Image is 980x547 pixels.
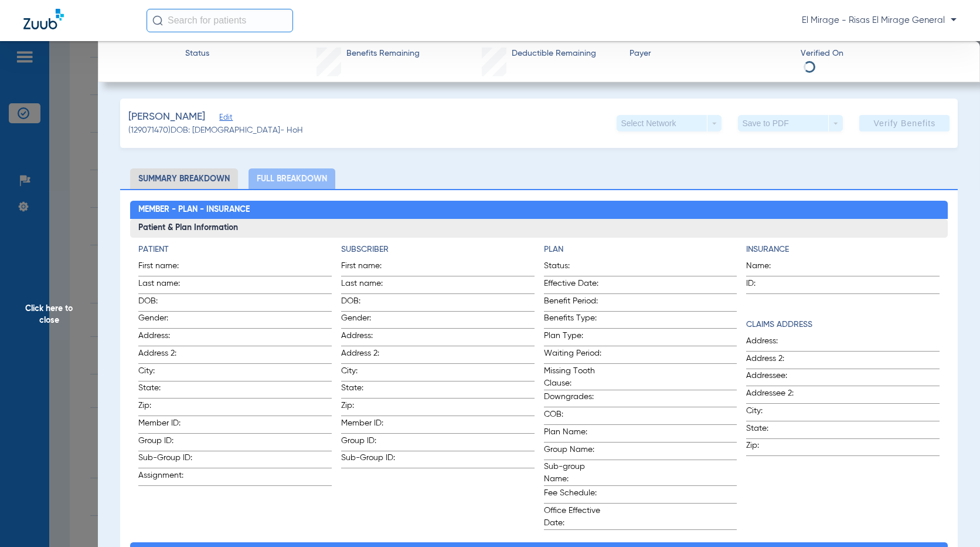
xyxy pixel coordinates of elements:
[544,461,601,485] span: Sub-group Name:
[746,423,804,438] span: State:
[544,426,601,442] span: Plan Name:
[746,387,804,403] span: Addressee 2:
[629,48,790,60] span: Payer
[544,244,737,256] h4: Plan
[138,470,196,485] span: Assignment:
[138,417,196,433] span: Member ID:
[746,440,804,455] span: Zip:
[544,505,601,529] span: Office Effective Date:
[23,9,64,29] img: Zuub Logo
[138,435,196,451] span: Group ID:
[746,319,940,331] h4: Claims Address
[147,9,293,32] input: Search for patients
[921,491,980,547] iframe: Chat Widget
[341,244,535,256] h4: Subscriber
[544,312,601,328] span: Benefits Type:
[341,435,399,451] span: Group ID:
[130,201,948,220] h2: Member - Plan - Insurance
[544,295,601,311] span: Benefit Period:
[341,295,399,311] span: DOB:
[341,400,399,416] span: Zip:
[341,382,399,398] span: State:
[341,312,399,328] span: Gender:
[130,168,238,189] li: Summary Breakdown
[341,452,399,468] span: Sub-Group ID:
[138,330,196,346] span: Address:
[512,48,596,60] span: Deductible Remaining
[128,124,303,137] span: (129071470) DOB: [DEMOGRAPHIC_DATA] - HoH
[544,487,601,503] span: Fee Schedule:
[544,347,601,363] span: Waiting Period:
[138,400,196,416] span: Zip:
[746,405,804,421] span: City:
[185,48,209,60] span: Status
[544,444,601,460] span: Group Name:
[130,219,948,238] h3: Patient & Plan Information
[341,365,399,381] span: City:
[544,391,601,407] span: Downgrades:
[746,260,779,276] span: Name:
[746,370,804,386] span: Addressee:
[746,244,940,256] h4: Insurance
[138,278,196,293] span: Last name:
[544,365,601,390] span: Missing Tooth Clause:
[746,353,804,369] span: Address 2:
[544,278,601,293] span: Effective Date:
[341,417,399,433] span: Member ID:
[138,260,196,276] span: First name:
[746,335,804,351] span: Address:
[341,260,399,276] span: First name:
[544,260,601,276] span: Status:
[801,48,961,60] span: Verified On
[128,110,205,124] span: [PERSON_NAME]
[249,168,335,189] li: Full Breakdown
[219,113,230,124] span: Edit
[341,347,399,363] span: Address 2:
[341,278,399,293] span: Last name:
[138,312,196,328] span: Gender:
[138,382,196,398] span: State:
[138,244,332,256] h4: Patient
[138,365,196,381] span: City:
[138,295,196,311] span: DOB:
[746,278,779,293] span: ID:
[544,330,601,346] span: Plan Type:
[138,347,196,363] span: Address 2:
[346,48,420,60] span: Benefits Remaining
[341,330,399,346] span: Address:
[802,15,957,26] span: El Mirage - Risas El Mirage General
[544,408,601,424] span: COB:
[138,452,196,468] span: Sub-Group ID:
[152,15,163,26] img: Search Icon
